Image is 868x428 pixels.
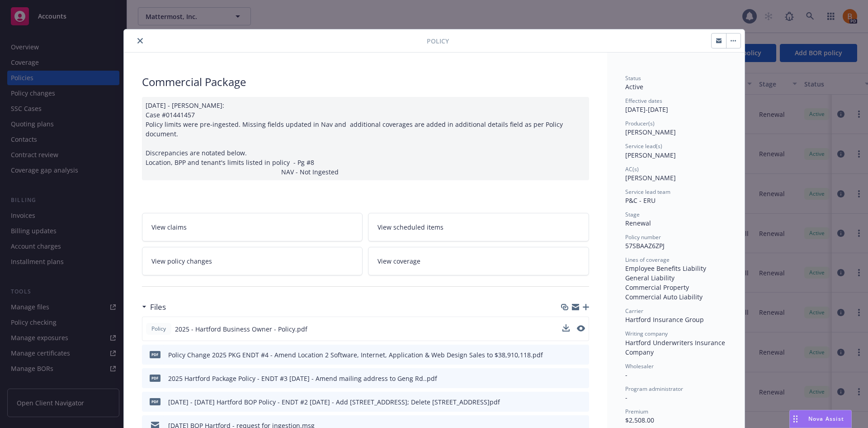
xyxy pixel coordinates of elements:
span: Effective dates [625,97,662,105]
span: pdf [150,351,160,358]
span: - [625,393,627,402]
span: [PERSON_NAME] [625,151,676,159]
button: preview file [577,350,585,360]
span: 2025 - Hartford Business Owner - Policy.pdf [175,324,307,334]
span: View scheduled items [377,222,443,232]
div: General Liability [625,273,726,283]
div: Commercial Property [625,283,726,292]
span: Policy [150,325,168,333]
div: Commercial Package [142,74,589,90]
div: [DATE] - [PERSON_NAME]: Case #01441457 Policy limits were pre-ingested. Missing fields updated in... [142,97,589,180]
span: Premium [625,408,648,415]
button: preview file [577,397,585,407]
span: Producer(s) [625,120,655,127]
span: Policy [427,36,449,46]
span: View claims [151,222,187,232]
div: Employee Benefits Liability [625,264,726,273]
span: Carrier [625,307,643,315]
span: Wholesaler [625,362,654,370]
span: View policy changes [151,256,212,266]
span: 57SBAAZ6ZPJ [625,241,665,250]
span: Program administrator [625,385,683,393]
span: AC(s) [625,165,639,173]
div: 2025 Hartford Package Policy - ENDT #3 [DATE] - Amend mailing address to Geng Rd..pdf [168,374,437,383]
span: pdf [150,375,160,381]
button: download file [563,374,570,383]
a: View coverage [368,247,589,275]
a: View scheduled items [368,213,589,241]
div: [DATE] - [DATE] [625,97,726,114]
span: Active [625,82,643,91]
span: View coverage [377,256,420,266]
span: Stage [625,211,640,218]
div: Files [142,301,166,313]
span: P&C - ERU [625,196,656,205]
button: Nova Assist [789,410,852,428]
span: pdf [150,398,160,405]
div: Drag to move [790,410,801,428]
button: preview file [577,325,585,332]
a: View policy changes [142,247,363,275]
span: Service lead team [625,188,670,196]
span: Lines of coverage [625,256,670,264]
button: download file [562,324,570,332]
div: Policy Change 2025 PKG ENDT #4 - Amend Location 2 Software, Internet, Application & Web Design Sa... [168,350,543,360]
div: [DATE] - [DATE] Hartford BOP Policy - ENDT #2 [DATE] - Add [STREET_ADDRESS]; Delete [STREET_ADDRE... [168,397,500,407]
button: preview file [577,374,585,383]
span: Service lead(s) [625,142,662,150]
span: Renewal [625,219,651,227]
h3: Files [150,301,166,313]
button: download file [563,397,570,407]
button: close [135,35,146,46]
span: Policy number [625,233,661,241]
span: $2,508.00 [625,416,654,424]
button: download file [562,324,570,334]
span: - [625,370,627,379]
span: [PERSON_NAME] [625,173,676,182]
span: Hartford Insurance Group [625,315,704,324]
a: View claims [142,213,363,241]
span: Hartford Underwriters Insurance Company [625,338,727,356]
span: Status [625,74,641,82]
button: download file [563,350,570,360]
span: Nova Assist [808,415,844,423]
button: preview file [577,324,585,334]
div: Commercial Auto Liability [625,292,726,302]
span: [PERSON_NAME] [625,128,676,136]
span: Writing company [625,330,668,337]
